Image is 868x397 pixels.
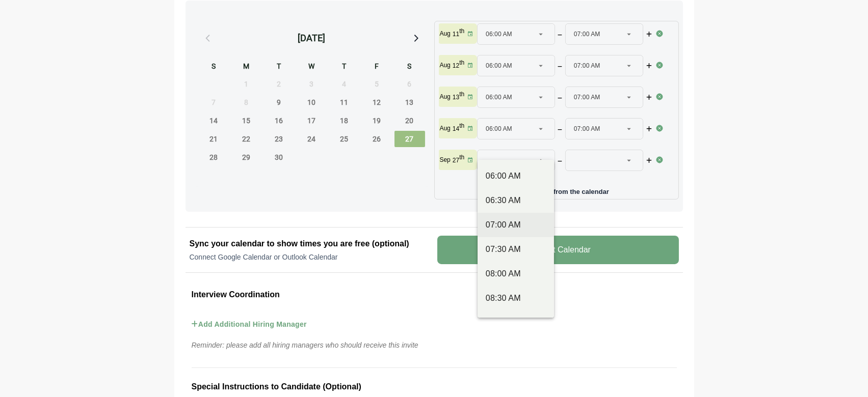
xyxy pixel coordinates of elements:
span: Wednesday, September 3, 2025 [297,76,327,92]
p: Connect Google Calendar or Outlook Calendar [190,252,431,262]
span: Tuesday, September 30, 2025 [264,149,295,165]
p: Sep [440,156,451,164]
sup: th [459,91,464,98]
span: Tuesday, September 9, 2025 [264,94,295,110]
span: Saturday, September 27, 2025 [394,131,425,147]
span: Sunday, September 7, 2025 [199,94,229,110]
p: Reminder: please add all hiring managers who should receive this invite [186,339,683,351]
span: Sunday, September 28, 2025 [199,149,229,165]
sup: th [459,154,464,161]
p: Aug [440,93,451,101]
span: Friday, September 26, 2025 [362,131,392,147]
span: Tuesday, September 23, 2025 [264,131,295,147]
h3: Special Instructions to Candidate (Optional) [192,380,677,393]
sup: th [459,122,464,129]
div: M [231,61,262,74]
button: Add Additional Hiring Manager [192,309,307,339]
span: Monday, September 1, 2025 [231,76,262,92]
div: T [329,61,360,74]
span: Sunday, September 21, 2025 [199,131,229,147]
div: 06:00 AM [486,170,546,182]
span: 07:00 AM [574,119,600,139]
span: Monday, September 22, 2025 [231,131,262,147]
span: Saturday, September 20, 2025 [394,112,425,129]
div: 08:30 AM [486,292,546,304]
p: Aug [440,61,451,69]
v-button: Connect Calendar [437,236,679,264]
span: Wednesday, September 24, 2025 [297,131,327,147]
sup: th [459,59,464,66]
span: Tuesday, September 16, 2025 [264,112,295,129]
span: Thursday, September 11, 2025 [329,94,360,110]
div: F [362,61,392,74]
div: S [394,61,425,74]
div: 07:00 AM [486,219,546,231]
span: Sunday, September 14, 2025 [199,112,229,129]
span: 07:00 AM [574,55,600,76]
span: 07:00 AM [574,24,600,44]
span: Monday, September 29, 2025 [231,149,262,165]
span: Friday, September 5, 2025 [362,76,392,92]
span: Tuesday, September 2, 2025 [264,76,295,92]
span: Saturday, September 13, 2025 [394,94,425,110]
div: S [199,61,229,74]
span: Monday, September 8, 2025 [231,94,262,110]
div: [DATE] [298,31,326,45]
div: T [264,61,295,74]
span: 06:00 AM [486,55,512,76]
div: 07:30 AM [486,243,546,256]
span: Monday, September 15, 2025 [231,112,262,129]
strong: 12 [453,62,459,69]
h3: Interview Coordination [192,288,677,301]
p: Aug [440,124,451,132]
strong: 11 [453,31,459,38]
p: Please select the time slots. [477,174,655,182]
p: Aug [440,30,451,38]
span: Wednesday, September 17, 2025 [297,112,327,129]
strong: 14 [453,125,459,132]
div: W [297,61,327,74]
span: Thursday, September 25, 2025 [329,131,360,147]
p: Add more days from the calendar [439,184,674,195]
div: 06:30 AM [486,194,546,207]
h2: Sync your calendar to show times you are free (optional) [190,238,431,250]
strong: 27 [453,157,459,164]
span: 06:00 AM [486,87,512,107]
span: Friday, September 19, 2025 [362,112,392,129]
span: 06:00 AM [486,119,512,139]
span: Wednesday, September 10, 2025 [297,94,327,110]
span: 06:00 AM [486,24,512,44]
strong: 13 [453,94,459,101]
span: Thursday, September 4, 2025 [329,76,360,92]
div: 08:00 AM [486,268,546,280]
span: Saturday, September 6, 2025 [394,76,425,92]
span: Friday, September 12, 2025 [362,94,392,110]
span: Thursday, September 18, 2025 [329,112,360,129]
div: 09:00 AM [486,317,546,329]
sup: th [459,27,464,35]
span: 07:00 AM [574,87,600,107]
